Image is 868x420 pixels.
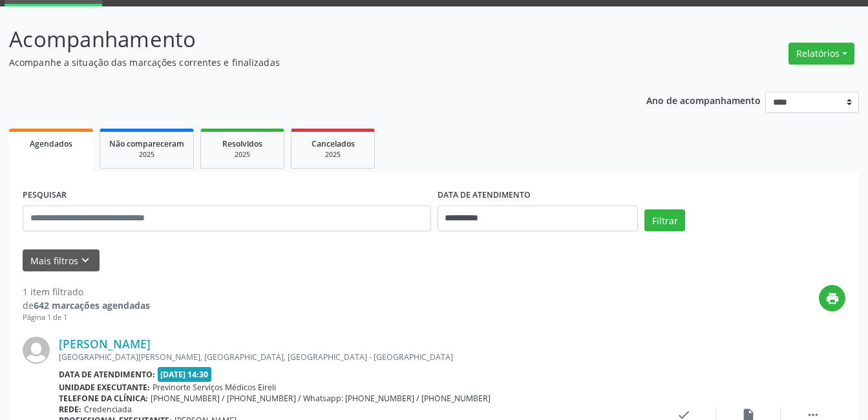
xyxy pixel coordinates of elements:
b: Rede: [59,404,81,415]
span: Credenciada [84,404,132,415]
p: Ano de acompanhamento [646,92,761,108]
p: Acompanhamento [9,23,604,56]
div: 2025 [109,150,184,160]
strong: 642 marcações agendadas [34,299,150,311]
span: Agendados [30,138,72,149]
div: 1 item filtrado [23,285,150,299]
span: Cancelados [312,138,355,149]
button: Filtrar [644,209,685,231]
i: keyboard_arrow_down [78,253,92,268]
b: Unidade executante: [59,382,150,393]
div: 2025 [210,150,275,160]
div: [GEOGRAPHIC_DATA][PERSON_NAME], [GEOGRAPHIC_DATA], [GEOGRAPHIC_DATA] - [GEOGRAPHIC_DATA] [59,352,651,362]
span: Resolvidos [222,138,262,149]
span: [PHONE_NUMBER] / [PHONE_NUMBER] / Whatsapp: [PHONE_NUMBER] / [PHONE_NUMBER] [151,393,491,404]
label: PESQUISAR [23,185,67,205]
a: [PERSON_NAME] [59,337,151,351]
span: Não compareceram [109,138,184,149]
button: Relatórios [789,43,854,65]
label: DATA DE ATENDIMENTO [438,185,531,205]
p: Acompanhe a situação das marcações correntes e finalizadas [9,56,604,69]
button: print [819,285,845,311]
button: Mais filtroskeyboard_arrow_down [23,249,100,272]
div: Página 1 de 1 [23,312,150,323]
b: Telefone da clínica: [59,393,148,404]
i: print [825,291,840,306]
div: de [23,299,150,312]
div: 2025 [301,150,365,160]
span: [DATE] 14:30 [158,367,212,382]
img: img [23,337,50,364]
span: Previnorte Serviços Médicos Eireli [153,382,276,393]
b: Data de atendimento: [59,369,155,380]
